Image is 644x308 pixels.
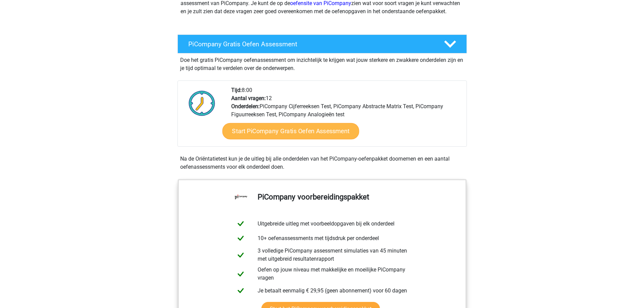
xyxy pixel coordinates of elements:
[177,53,467,72] div: Doe het gratis PiCompany oefenassessment om inzichtelijk te krijgen wat jouw sterkere en zwakkere...
[185,86,219,120] img: Klok
[231,87,242,93] b: Tijd:
[231,95,266,101] b: Aantal vragen:
[188,40,433,48] h4: PiCompany Gratis Oefen Assessment
[226,86,466,146] div: 8:00 12 PiCompany Cijferreeksen Test, PiCompany Abstracte Matrix Test, PiCompany Figuurreeksen Te...
[222,123,359,139] a: Start PiCompany Gratis Oefen Assessment
[231,103,260,110] b: Onderdelen:
[177,155,467,171] div: Na de Oriëntatietest kun je de uitleg bij alle onderdelen van het PiCompany-oefenpakket doornemen...
[175,34,470,53] a: PiCompany Gratis Oefen Assessment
